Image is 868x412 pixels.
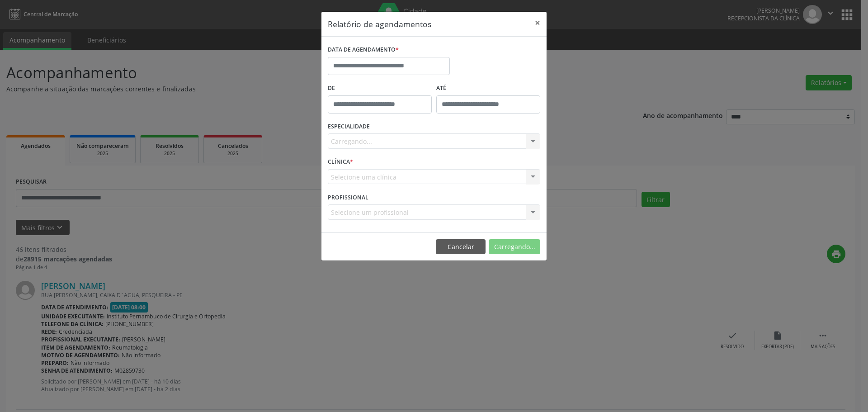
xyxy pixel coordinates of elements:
[328,43,399,57] label: DATA DE AGENDAMENTO
[328,120,370,134] label: ESPECIALIDADE
[528,12,547,34] button: Close
[489,239,540,255] button: Carregando...
[328,18,431,30] h5: Relatório de agendamentos
[436,239,486,255] button: Cancelar
[328,155,353,169] label: CLÍNICA
[328,190,368,204] label: PROFISSIONAL
[436,81,540,95] label: ATÉ
[328,81,432,95] label: De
